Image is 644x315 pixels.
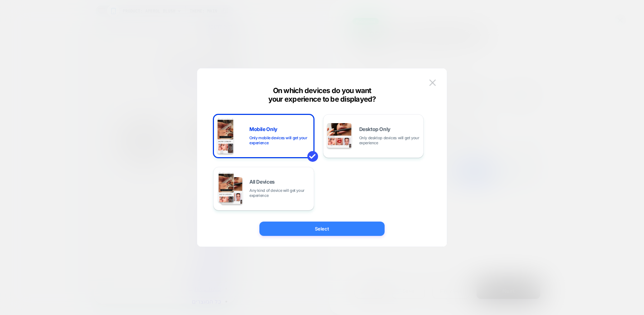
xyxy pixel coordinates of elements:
[98,191,127,198] a: כל המוצרים
[116,198,127,205] a: גבות
[259,222,385,236] button: Select
[129,48,139,53] span: הבא
[113,227,127,234] a: טיפוח
[107,178,121,185] span: חיפוש
[125,8,139,14] span: הקודם
[126,179,139,184] span: Menu
[98,247,127,255] a: התחברות
[126,173,139,179] span: תפריט
[109,220,127,227] a: שפתיים
[95,262,127,270] a: עגלת קניות
[107,255,127,262] a: חיפוש
[123,47,142,54] button: הבא
[101,178,123,185] a: חיפוש
[79,54,142,62] span: N.M. NOFAR MOR LTD
[101,262,127,270] span: עגלת קניות
[116,205,127,213] a: פנים
[108,234,127,241] a: מארזים
[123,172,142,185] button: תפריט
[98,275,127,282] a: כל המוצרים
[119,7,142,15] button: הקודם
[429,79,436,86] img: close
[113,255,127,262] span: חיפוש
[359,135,420,145] span: Only desktop devices will get your experience
[359,127,390,132] span: Desktop Only
[268,86,376,103] span: On which devices do you want your experience to be displayed?
[114,213,127,220] a: עיניים
[103,247,127,255] span: התחברות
